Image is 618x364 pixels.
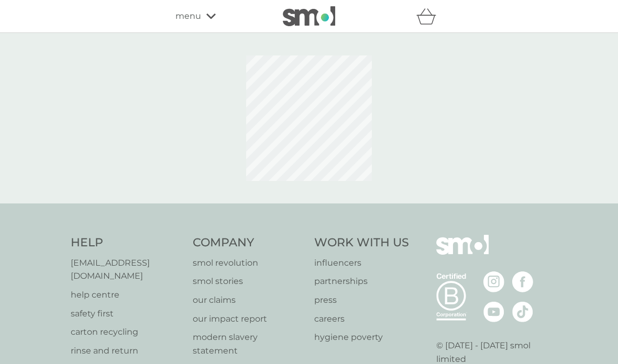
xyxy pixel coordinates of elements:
[436,235,489,270] img: smol
[71,288,182,302] a: help centre
[416,6,443,27] div: basket
[512,271,533,292] img: visit the smol Facebook page
[314,312,409,326] a: careers
[71,307,182,321] a: safety first
[193,235,304,251] h4: Company
[193,312,304,326] a: our impact report
[193,293,304,307] a: our claims
[314,235,409,251] h4: Work With Us
[314,331,409,344] a: hygiene poverty
[71,235,182,251] h4: Help
[314,293,409,307] a: press
[283,6,335,26] img: smol
[483,271,504,292] img: visit the smol Instagram page
[71,256,182,283] a: [EMAIL_ADDRESS][DOMAIN_NAME]
[193,331,304,357] a: modern slavery statement
[71,325,182,339] a: carton recycling
[71,344,182,358] a: rinse and return
[314,275,409,288] a: partnerships
[193,256,304,270] a: smol revolution
[483,301,504,322] img: visit the smol Youtube page
[512,301,533,322] img: visit the smol Tiktok page
[314,256,409,270] a: influencers
[175,9,201,23] span: menu
[193,275,304,288] a: smol stories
